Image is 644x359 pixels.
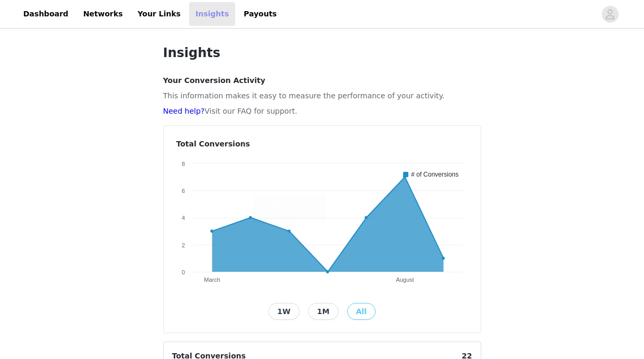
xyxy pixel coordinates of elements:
text: 6 [181,188,184,194]
div: avatar [605,6,615,23]
text: # of Conversions [411,171,459,178]
h1: Insights [163,43,481,62]
text: August [396,277,414,283]
text: 2 [181,242,184,248]
a: Dashboard [17,2,74,26]
text: March [204,277,220,283]
a: Need help? [163,107,205,115]
text: 0 [181,269,184,275]
text: 8 [181,161,184,167]
a: Your Links [131,2,187,26]
text: 4 [181,215,184,221]
h4: Total Conversions [176,139,468,150]
button: All [347,303,376,320]
button: 1W [268,303,300,320]
a: Networks [77,2,129,26]
h4: Your Conversion Activity [163,75,481,86]
a: Insights [189,2,235,26]
p: Visit our FAQ for support. [163,106,481,117]
a: Payouts [237,2,283,26]
p: This information makes it easy to measure the performance of your activity. [163,90,481,102]
button: 1M [308,303,339,320]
